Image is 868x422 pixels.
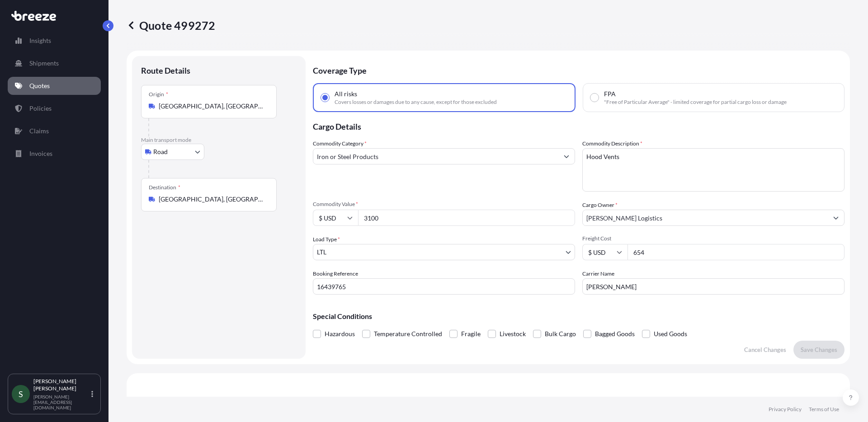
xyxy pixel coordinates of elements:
[582,278,844,295] input: Enter name
[793,341,844,359] button: Save Changes
[313,56,844,83] p: Coverage Type
[141,136,297,144] p: Main transport mode
[545,327,576,341] span: Bulk Cargo
[19,389,23,399] span: S
[29,59,59,68] p: Shipments
[313,313,844,320] p: Special Conditions
[141,144,204,160] button: Select transport
[313,278,575,295] input: Your internal reference
[604,98,787,106] span: "Free of Particular Average" - limited coverage for partial cargo loss or damage
[582,148,844,192] textarea: Hood Vents
[29,81,50,90] p: Quotes
[374,327,442,341] span: Temperature Controlled
[8,99,101,117] a: Policies
[582,201,618,210] label: Cargo Owner
[29,36,51,45] p: Insights
[809,406,839,413] a: Terms of Use
[29,149,52,158] p: Invoices
[127,18,215,33] p: Quote 499272
[317,248,326,257] span: LTL
[141,65,190,76] p: Route Details
[590,94,599,102] input: FPA"Free of Particular Average" - limited coverage for partial cargo loss or damage
[627,244,844,260] input: Enter amount
[744,345,786,354] p: Cancel Changes
[461,327,481,341] span: Fragile
[325,327,355,341] span: Hazardous
[313,112,844,139] p: Cargo Details
[828,210,844,226] button: Show suggestions
[29,127,49,136] p: Claims
[33,378,90,392] p: [PERSON_NAME] [PERSON_NAME]
[582,139,642,148] label: Commodity Description
[654,327,687,341] span: Used Goods
[8,77,101,95] a: Quotes
[313,269,358,278] label: Booking Reference
[153,147,168,156] span: Road
[313,139,367,148] label: Commodity Category
[335,89,357,98] span: All risks
[8,122,101,140] a: Claims
[159,195,265,204] input: Destination
[33,394,90,410] p: [PERSON_NAME][EMAIL_ADDRESS][DOMAIN_NAME]
[801,345,837,354] p: Save Changes
[8,145,101,163] a: Invoices
[149,91,168,98] div: Origin
[313,244,575,260] button: LTL
[321,94,329,102] input: All risksCovers losses or damages due to any cause, except for those excluded
[313,201,575,208] span: Commodity Value
[313,235,340,244] span: Load Type
[159,102,265,111] input: Origin
[558,148,575,164] button: Show suggestions
[29,104,52,113] p: Policies
[595,327,635,341] span: Bagged Goods
[149,184,180,191] div: Destination
[313,148,558,164] input: Select a commodity type
[582,269,614,278] label: Carrier Name
[583,210,828,226] input: Full name
[582,235,844,242] span: Freight Cost
[737,341,793,359] button: Cancel Changes
[769,406,802,413] a: Privacy Policy
[8,32,101,50] a: Insights
[335,98,497,106] span: Covers losses or damages due to any cause, except for those excluded
[604,89,616,98] span: FPA
[358,210,575,226] input: Type amount
[8,54,101,72] a: Shipments
[500,327,526,341] span: Livestock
